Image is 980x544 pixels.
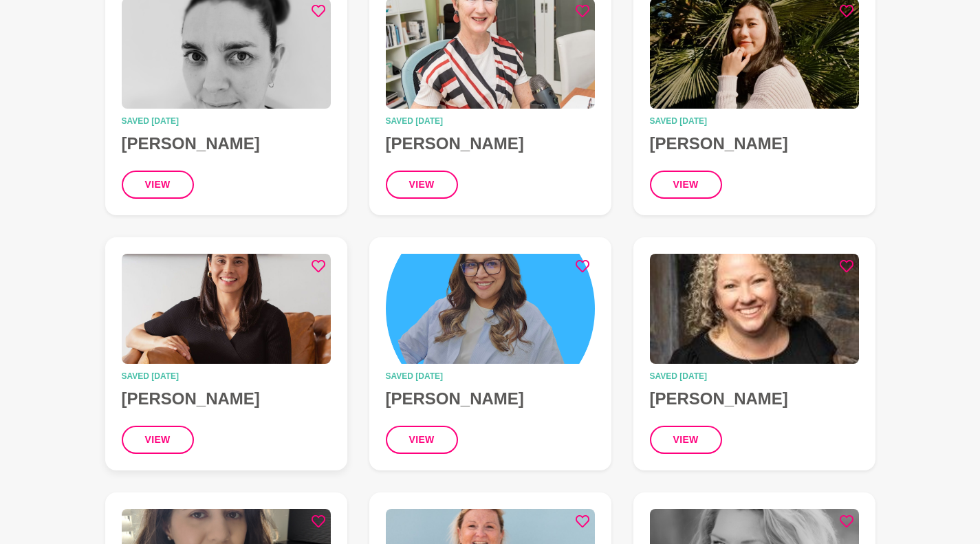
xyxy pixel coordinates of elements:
button: view [386,426,458,454]
h4: [PERSON_NAME] [650,389,859,409]
img: Vanessa Searing [122,254,331,364]
h4: [PERSON_NAME] [122,389,331,409]
time: Saved [DATE] [122,117,331,125]
h4: [PERSON_NAME] [386,389,595,409]
a: Mona SwarupSaved [DATE][PERSON_NAME]view [369,237,611,470]
h4: [PERSON_NAME] [650,133,859,154]
button: view [122,426,194,454]
img: Meredith Waterhouse [650,254,859,364]
h4: [PERSON_NAME] [386,133,595,154]
a: Meredith WaterhouseSaved [DATE][PERSON_NAME]view [633,237,875,470]
time: Saved [DATE] [386,372,595,380]
button: view [386,171,458,199]
time: Saved [DATE] [122,372,331,380]
img: Mona Swarup [386,254,595,364]
time: Saved [DATE] [650,372,859,380]
time: Saved [DATE] [386,117,595,125]
button: view [122,171,194,199]
time: Saved [DATE] [650,117,859,125]
a: Vanessa SearingSaved [DATE][PERSON_NAME]view [105,237,347,470]
button: view [650,426,722,454]
h4: [PERSON_NAME] [122,133,331,154]
button: view [650,171,722,199]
